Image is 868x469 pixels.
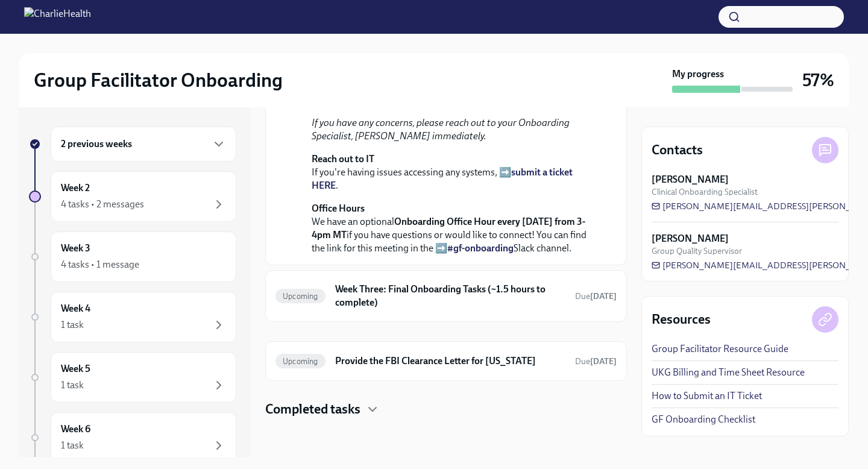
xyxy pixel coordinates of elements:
[275,292,325,301] span: Upcoming
[29,292,236,342] a: Week 41 task
[652,366,805,379] a: UKG Billing and Time Sheet Resource
[265,400,627,418] div: Completed tasks
[312,153,374,165] strong: Reach out to IT
[265,400,360,418] h4: Completed tasks
[447,242,514,254] a: #gf-onboarding
[61,423,90,436] h6: Week 6
[335,354,565,368] h6: Provide the FBI Clearance Letter for [US_STATE]
[575,291,617,301] span: Due
[652,413,755,426] a: GF Onboarding Checklist
[312,153,597,192] p: If you're having issues accessing any systems, ➡️ .
[61,302,90,315] h6: Week 4
[575,356,617,367] span: Due
[51,127,236,162] div: 2 previous weeks
[61,242,90,255] h6: Week 3
[61,439,84,452] div: 1 task
[275,357,325,366] span: Upcoming
[575,356,617,367] span: September 16th, 2025 10:00
[312,117,570,142] em: If you have any concerns, please reach out to your Onboarding Specialist, [PERSON_NAME] immediately.
[590,356,617,367] strong: [DATE]
[590,291,617,301] strong: [DATE]
[29,231,236,282] a: Week 34 tasks • 1 message
[29,412,236,463] a: Week 61 task
[61,318,84,332] div: 1 task
[61,362,90,376] h6: Week 5
[312,202,597,255] p: We have an optional if you have questions or would like to connect! You can find the link for thi...
[652,173,729,186] strong: [PERSON_NAME]
[61,181,90,195] h6: Week 2
[34,68,283,92] h2: Group Facilitator Onboarding
[575,291,617,302] span: August 30th, 2025 10:00
[312,203,365,214] strong: Office Hours
[652,232,729,245] strong: [PERSON_NAME]
[652,389,762,403] a: How to Submit an IT Ticket
[652,342,788,356] a: Group Facilitator Resource Guide
[802,69,834,91] h3: 57%
[652,186,758,198] span: Clinical Onboarding Specialist
[335,283,565,309] h6: Week Three: Final Onboarding Tasks (~1.5 hours to complete)
[672,68,724,81] strong: My progress
[61,258,139,271] div: 4 tasks • 1 message
[652,310,711,329] h4: Resources
[61,137,132,151] h6: 2 previous weeks
[275,280,617,312] a: UpcomingWeek Three: Final Onboarding Tasks (~1.5 hours to complete)Due[DATE]
[61,379,84,392] div: 1 task
[61,198,144,211] div: 4 tasks • 2 messages
[652,245,742,257] span: Group Quality Supervisor
[29,171,236,222] a: Week 24 tasks • 2 messages
[652,141,703,159] h4: Contacts
[275,351,617,371] a: UpcomingProvide the FBI Clearance Letter for [US_STATE]Due[DATE]
[29,352,236,403] a: Week 51 task
[312,216,585,241] strong: Onboarding Office Hour every [DATE] from 3-4pm MT
[24,7,91,27] img: CharlieHealth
